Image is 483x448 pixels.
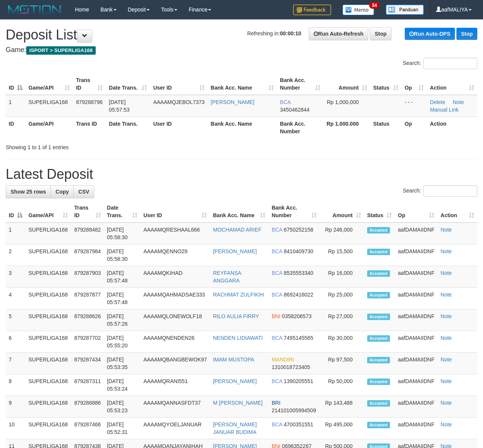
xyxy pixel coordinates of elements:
th: Action: activate to sort column ascending [437,201,477,222]
td: aafDAMAIIDNF [395,288,437,309]
td: 879286886 [71,396,104,418]
span: Copy 4700351551 to clipboard [284,421,313,427]
input: Search: [423,58,477,69]
a: Note [440,292,452,298]
th: Bank Acc. Number: activate to sort column ascending [268,201,320,222]
a: Note [440,378,452,384]
td: AAAAMQRESHAAL666 [140,222,210,245]
span: Copy 3450462844 to clipboard [280,107,309,113]
th: ID [6,117,25,138]
td: SUPERLIGA168 [25,418,71,439]
th: User ID: activate to sort column ascending [150,73,207,95]
td: [DATE] 05:55:20 [104,331,140,353]
th: Trans ID: activate to sort column ascending [71,201,104,222]
span: BCA [271,335,282,341]
span: Copy 1390205551 to clipboard [284,378,313,384]
th: Bank Acc. Number: activate to sort column ascending [277,73,323,95]
th: Op: activate to sort column ascending [395,201,437,222]
td: 879288482 [71,222,104,245]
td: - - - [401,95,427,117]
label: Search: [403,185,477,197]
td: AAAAMQANNASFDT37 [140,396,210,418]
span: BNI [271,313,280,319]
span: ISPORT > SUPERLIGA168 [26,46,96,55]
td: SUPERLIGA168 [25,353,71,374]
a: Note [440,400,452,406]
th: User ID: activate to sort column ascending [140,201,210,222]
td: aafDAMAIIDNF [395,374,437,396]
td: Rp 143,488 [320,396,364,418]
td: 5 [6,309,25,331]
label: Search: [403,58,477,69]
span: Copy 6750252158 to clipboard [284,227,313,233]
span: BCA [280,99,290,105]
a: RILO AULIA FIRRY [213,313,259,319]
th: Bank Acc. Name [208,117,277,138]
strong: 00:00:10 [280,30,301,36]
img: Feedback.jpg [293,5,331,15]
a: [PERSON_NAME] [213,378,257,384]
a: Note [440,227,452,233]
span: Accepted [367,357,390,363]
th: Bank Acc. Name: activate to sort column ascending [210,201,268,222]
a: Copy [51,185,74,198]
td: SUPERLIGA168 [25,222,71,245]
a: Note [453,99,464,105]
h1: Deposit List [6,27,477,43]
td: Rp 15,500 [320,245,364,266]
a: [PERSON_NAME] JANUAR BUDIMA [213,421,257,435]
th: User ID [150,117,207,138]
td: AAAAMQYOELJANUAR [140,418,210,439]
td: 10 [6,418,25,439]
td: AAAAMQLONEWOLF18 [140,309,210,331]
a: M [PERSON_NAME] [213,400,263,406]
h1: Latest Deposit [6,167,477,182]
span: Accepted [367,422,390,428]
td: aafDAMAIIDNF [395,418,437,439]
span: Copy 214101005994509 to clipboard [271,407,316,413]
td: 8 [6,374,25,396]
td: [DATE] 05:58:30 [104,245,140,266]
td: aafDAMAIIDNF [395,266,437,288]
td: AAAAMQRANI551 [140,374,210,396]
a: Note [440,313,452,319]
td: SUPERLIGA168 [25,396,71,418]
th: Op: activate to sort column ascending [401,73,427,95]
th: Status: activate to sort column ascending [370,73,402,95]
a: IMAM MUSTOPA [213,357,254,363]
td: 879288626 [71,309,104,331]
span: BRI [271,400,280,406]
td: 4 [6,288,25,309]
span: Copy 8692416022 to clipboard [284,292,313,298]
a: MOCHAMAD ARIEF [213,227,262,233]
a: CSV [73,185,94,198]
span: BCA [271,227,282,233]
th: ID: activate to sort column descending [6,73,25,95]
a: Run Auto-Refresh [309,27,368,40]
span: BCA [271,292,282,298]
td: 879287311 [71,374,104,396]
a: Stop [370,27,391,40]
span: Refreshing in: [247,30,301,36]
td: 879287903 [71,266,104,288]
a: NENDEN LIDIAWATI [213,335,263,341]
th: Trans ID [73,117,106,138]
th: Date Trans.: activate to sort column ascending [106,73,150,95]
td: aafDAMAIIDNF [395,309,437,331]
span: 879288796 [76,99,103,105]
td: aafDAMAIIDNF [395,353,437,374]
span: Accepted [367,270,390,277]
td: Rp 97,500 [320,353,364,374]
th: Amount: activate to sort column ascending [324,73,370,95]
td: [DATE] 05:57:48 [104,266,140,288]
span: Copy 8410409730 to clipboard [284,248,313,254]
td: 9 [6,396,25,418]
td: SUPERLIGA168 [25,95,73,117]
span: BCA [271,421,282,427]
span: Accepted [367,335,390,342]
th: Rp 1.000.000 [324,117,370,138]
td: AAAAMQNENDEN26 [140,331,210,353]
td: aafDAMAIIDNF [395,331,437,353]
td: 6 [6,331,25,353]
td: [DATE] 05:57:26 [104,309,140,331]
